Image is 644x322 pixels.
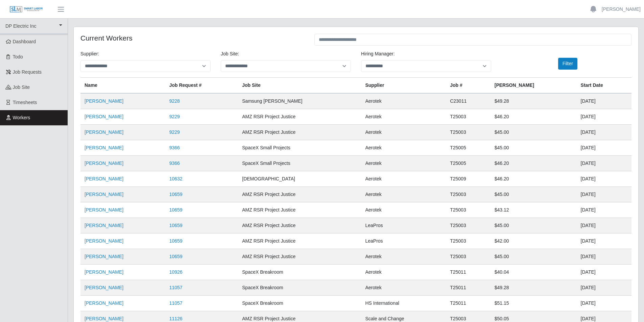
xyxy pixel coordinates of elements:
[577,233,631,249] td: [DATE]
[446,265,491,280] td: T25011
[577,93,631,109] td: [DATE]
[221,50,239,57] label: job site:
[361,109,446,125] td: Aerotek
[238,171,361,187] td: [DEMOGRAPHIC_DATA]
[169,98,180,104] a: 9228
[361,140,446,156] td: Aerotek
[446,156,491,171] td: T25005
[13,84,30,90] span: job site
[85,238,123,244] a: [PERSON_NAME]
[577,171,631,187] td: [DATE]
[491,233,577,249] td: $42.00
[446,93,491,109] td: C23011
[169,114,180,119] a: 9229
[361,280,446,296] td: Aerotek
[169,160,180,166] a: 9366
[491,202,577,218] td: $43.12
[361,218,446,233] td: LeaPros
[169,285,183,290] a: 11057
[361,125,446,140] td: Aerotek
[169,254,183,259] a: 10659
[446,78,491,94] th: Job #
[80,50,99,57] label: Supplier:
[85,192,123,197] a: [PERSON_NAME]
[85,300,123,306] a: [PERSON_NAME]
[361,265,446,280] td: Aerotek
[85,129,123,135] a: [PERSON_NAME]
[491,296,577,311] td: $51.15
[238,109,361,125] td: AMZ RSR Project Justice
[577,218,631,233] td: [DATE]
[80,34,304,42] h4: Current Workers
[238,125,361,140] td: AMZ RSR Project Justice
[169,207,183,213] a: 10659
[13,39,36,44] span: Dashboard
[238,218,361,233] td: AMZ RSR Project Justice
[446,296,491,311] td: T25011
[85,285,123,290] a: [PERSON_NAME]
[577,78,631,94] th: Start Date
[361,93,446,109] td: Aerotek
[446,218,491,233] td: T25003
[577,187,631,202] td: [DATE]
[238,233,361,249] td: AMZ RSR Project Justice
[13,69,42,75] span: Job Requests
[577,202,631,218] td: [DATE]
[165,78,238,94] th: Job Request #
[577,109,631,125] td: [DATE]
[13,115,30,120] span: Workers
[238,202,361,218] td: AMZ RSR Project Justice
[446,125,491,140] td: T25003
[85,114,123,119] a: [PERSON_NAME]
[361,296,446,311] td: HS International
[169,192,183,197] a: 10659
[361,187,446,202] td: Aerotek
[491,156,577,171] td: $46.20
[169,269,183,275] a: 10926
[446,280,491,296] td: T25011
[446,233,491,249] td: T25003
[491,78,577,94] th: [PERSON_NAME]
[491,249,577,265] td: $45.00
[85,254,123,259] a: [PERSON_NAME]
[577,249,631,265] td: [DATE]
[169,300,183,306] a: 11057
[80,78,165,94] th: Name
[361,249,446,265] td: Aerotek
[446,109,491,125] td: T25003
[85,223,123,228] a: [PERSON_NAME]
[446,140,491,156] td: T25005
[577,156,631,171] td: [DATE]
[238,140,361,156] td: SpaceX Small Projects
[491,187,577,202] td: $45.00
[238,156,361,171] td: SpaceX Small Projects
[238,265,361,280] td: SpaceX Breakroom
[361,50,395,57] label: Hiring Manager:
[169,316,183,321] a: 11126
[577,296,631,311] td: [DATE]
[13,100,37,105] span: Timesheets
[558,58,577,70] button: Filter
[238,93,361,109] td: Samsung [PERSON_NAME]
[577,125,631,140] td: [DATE]
[13,54,23,59] span: Todo
[169,223,183,228] a: 10659
[491,171,577,187] td: $46.20
[85,316,123,321] a: [PERSON_NAME]
[85,269,123,275] a: [PERSON_NAME]
[9,6,43,13] img: SLM Logo
[169,129,180,135] a: 9229
[491,109,577,125] td: $46.20
[85,207,123,213] a: [PERSON_NAME]
[85,145,123,150] a: [PERSON_NAME]
[361,78,446,94] th: Supplier
[491,280,577,296] td: $49.28
[491,218,577,233] td: $45.00
[85,176,123,181] a: [PERSON_NAME]
[238,296,361,311] td: SpaceX Breakroom
[491,140,577,156] td: $45.00
[491,93,577,109] td: $49.28
[446,249,491,265] td: T25003
[238,78,361,94] th: job site
[238,249,361,265] td: AMZ RSR Project Justice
